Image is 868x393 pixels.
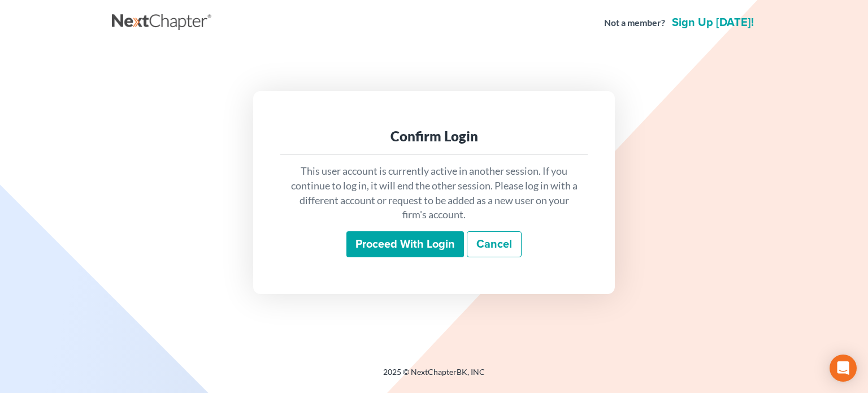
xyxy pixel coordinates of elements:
div: Open Intercom Messenger [830,355,857,382]
strong: Not a member? [604,16,665,29]
a: Sign up [DATE]! [670,17,756,28]
div: 2025 © NextChapterBK, INC [112,366,756,387]
a: Cancel [467,231,522,257]
p: This user account is currently active in another session. If you continue to log in, it will end ... [289,164,579,222]
input: Proceed with login [346,231,464,257]
div: Confirm Login [289,127,579,145]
